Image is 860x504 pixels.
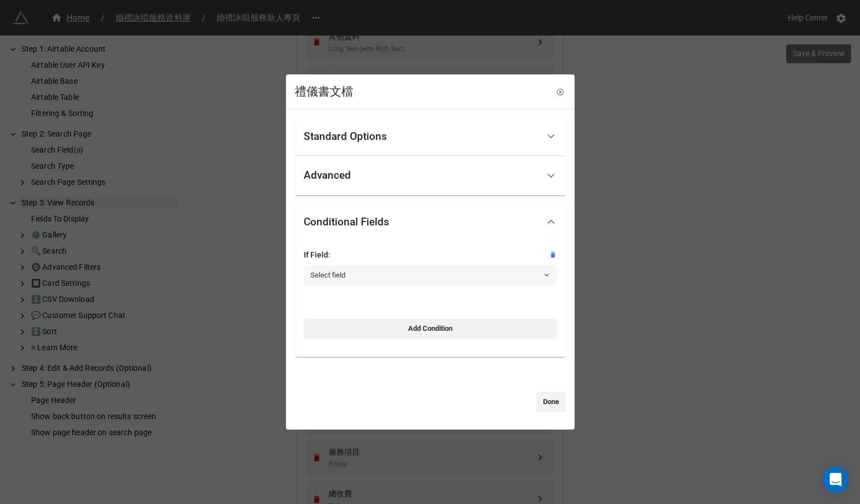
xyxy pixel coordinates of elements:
[822,466,849,493] div: Open Intercom Messenger
[304,319,557,339] a: Add Condition
[304,216,389,228] div: Conditional Fields
[295,204,566,240] div: Conditional Fields
[295,117,566,157] div: Standard Options
[304,265,557,285] a: Select field
[295,83,353,101] div: 禮儀書文檔
[304,249,557,261] div: If Field:
[295,156,566,195] div: Advanced
[304,131,387,142] div: Standard Options
[536,392,566,412] a: Done
[304,170,351,181] div: Advanced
